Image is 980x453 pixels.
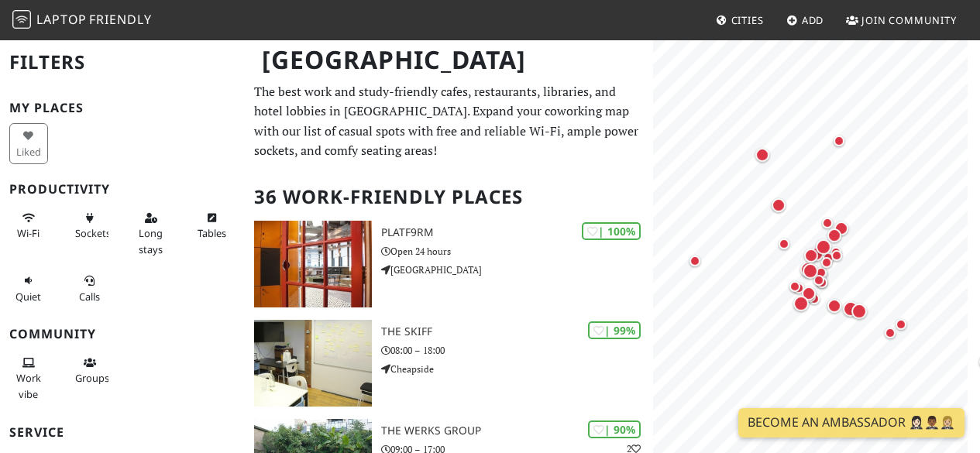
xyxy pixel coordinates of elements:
div: Map marker [806,244,827,264]
div: Map marker [818,214,837,232]
h1: [GEOGRAPHIC_DATA] [249,39,650,81]
a: LaptopFriendly LaptopFriendly [12,7,152,34]
div: Map marker [892,315,910,334]
div: | 100% [582,222,641,240]
div: Map marker [790,293,812,314]
div: Map marker [775,235,793,253]
span: Video/audio calls [79,290,100,304]
span: Work-friendly tables [198,226,226,240]
span: Group tables [75,371,109,385]
a: Add [780,6,830,34]
div: Map marker [827,246,846,265]
div: Map marker [813,273,831,292]
h3: Productivity [9,182,236,197]
div: | 99% [588,321,641,339]
div: Map marker [686,252,704,270]
div: Map marker [799,260,821,282]
div: Map marker [786,277,804,296]
div: Map marker [840,298,861,320]
div: Map marker [813,236,834,258]
div: Map marker [824,225,844,245]
p: Open 24 hours [381,244,653,259]
h3: The Skiff [381,325,653,338]
a: Cities [710,6,770,34]
div: | 90% [588,420,641,438]
div: Map marker [769,195,789,215]
img: LaptopFriendly [12,10,31,29]
div: Map marker [817,253,836,272]
div: Map marker [797,259,819,280]
a: PLATF9RM | 100% PLATF9RM Open 24 hours [GEOGRAPHIC_DATA] [245,221,653,307]
p: Cheapside [381,362,653,376]
div: Map marker [848,300,870,322]
span: Long stays [139,226,163,256]
div: Map marker [752,145,772,165]
button: Calls [70,268,109,309]
p: The best work and study-friendly cafes, restaurants, libraries, and hotel lobbies in [GEOGRAPHIC_... [254,82,644,161]
span: Laptop [36,11,87,28]
div: Map marker [830,132,848,150]
h3: The Werks Group [381,424,653,438]
button: Quiet [9,268,48,309]
div: Map marker [831,218,851,239]
h3: Community [9,327,236,341]
p: 08:00 – 18:00 [381,343,653,358]
div: Map marker [805,290,824,308]
a: The Skiff | 99% The Skiff 08:00 – 18:00 Cheapside [245,320,653,407]
p: [GEOGRAPHIC_DATA] [381,263,653,277]
div: Map marker [881,324,899,342]
div: Map marker [801,245,821,266]
span: Quiet [15,290,41,304]
h3: PLATF9RM [381,226,653,239]
span: Add [802,13,824,27]
span: Cities [731,13,764,27]
button: Sockets [70,205,109,246]
button: Long stays [132,205,170,262]
h2: 36 Work-Friendly Places [254,173,644,221]
h2: Filters [9,39,236,86]
img: The Skiff [254,320,372,407]
span: Friendly [89,11,151,28]
div: Map marker [810,271,828,290]
img: PLATF9RM [254,221,372,307]
h3: Service [9,425,236,440]
span: Join Community [861,13,957,27]
button: Groups [70,350,109,391]
a: Join Community [840,6,963,34]
h3: My Places [9,101,236,115]
button: Tables [193,205,232,246]
button: Wi-Fi [9,205,48,246]
span: Stable Wi-Fi [17,226,40,240]
a: Become an Ambassador 🤵🏻‍♀️🤵🏾‍♂️🤵🏼‍♀️ [738,408,965,438]
span: People working [16,371,41,400]
span: Power sockets [75,226,111,240]
div: Map marker [824,296,844,316]
button: Work vibe [9,350,48,407]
